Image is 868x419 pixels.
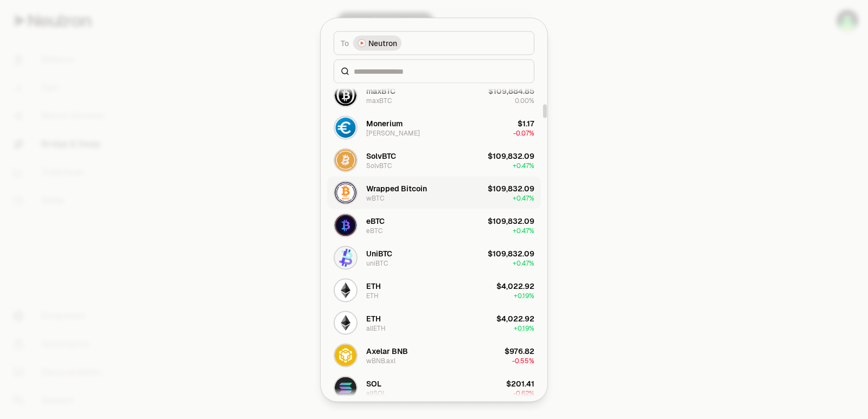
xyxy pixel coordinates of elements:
img: wBNB.axl Logo [335,344,356,366]
span: -0.07% [513,128,534,137]
button: wBTC LogoWrapped BitcoinwBTC$109,832.09+0.47% [327,176,541,209]
div: $4,022.92 [496,313,534,324]
div: ETH [366,291,379,300]
button: allETH LogoETHallETH$4,022.92+0.19% [327,306,541,339]
img: maxBTC Logo [335,84,356,106]
div: Monerium [366,118,403,128]
div: maxBTC [366,85,395,96]
button: uniBTC LogoUniBTCuniBTC$109,832.09+0.47% [327,241,541,274]
div: uniBTC [366,259,388,267]
span: Neutron [368,37,397,48]
div: eBTC [366,226,382,235]
button: allSOL LogoSOLallSOL$201.41-0.62% [327,371,541,404]
div: ETH [366,313,381,324]
img: eBTC Logo [335,214,356,236]
span: -0.62% [513,389,534,397]
div: $109,832.09 [488,150,534,161]
button: EURe LogoMonerium[PERSON_NAME]$1.17-0.07% [327,111,541,144]
div: allETH [366,324,386,332]
div: wBNB.axl [366,356,395,365]
img: allSOL Logo [335,377,356,398]
button: eBTC LogoeBTCeBTC$109,832.09+0.47% [327,209,541,241]
div: $1.17 [518,118,534,128]
span: + 0.47% [513,161,534,170]
img: ETH Logo [335,279,356,301]
div: Wrapped Bitcoin [366,183,427,194]
span: + 0.19% [514,291,534,300]
span: + 0.47% [513,226,534,235]
div: UniBTC [366,248,392,259]
button: SolvBTC LogoSolvBTCSolvBTC$109,832.09+0.47% [327,144,541,176]
span: 0.00% [515,96,534,105]
span: To [341,37,349,48]
img: allETH Logo [335,312,356,333]
img: wBTC Logo [335,182,356,203]
div: $976.82 [505,345,534,356]
div: eBTC [366,215,385,226]
img: Neutron Logo [359,40,365,46]
div: wBTC [366,194,384,202]
div: SolvBTC [366,150,396,161]
button: maxBTC LogomaxBTCmaxBTC$109,884.850.00% [327,79,541,111]
div: $109,832.09 [488,183,534,194]
span: + 0.47% [513,259,534,267]
div: $201.41 [506,378,534,389]
img: SolvBTC Logo [335,149,356,171]
div: $4,022.92 [496,280,534,291]
span: + 0.19% [514,324,534,332]
div: [PERSON_NAME] [366,128,420,137]
span: -0.55% [512,356,534,365]
button: wBNB.axl LogoAxelar BNBwBNB.axl$976.82-0.55% [327,339,541,371]
button: ETH LogoETHETH$4,022.92+0.19% [327,274,541,306]
div: $109,832.09 [488,215,534,226]
div: SolvBTC [366,161,392,170]
div: $109,884.85 [488,85,534,96]
img: uniBTC Logo [335,247,356,268]
img: EURe Logo [335,117,356,138]
span: + 0.47% [513,194,534,202]
div: maxBTC [366,96,392,105]
div: Axelar BNB [366,345,408,356]
div: SOL [366,378,381,389]
div: $109,832.09 [488,248,534,259]
div: allSOL [366,389,386,397]
div: ETH [366,280,381,291]
button: ToNeutron LogoNeutron [334,31,534,55]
